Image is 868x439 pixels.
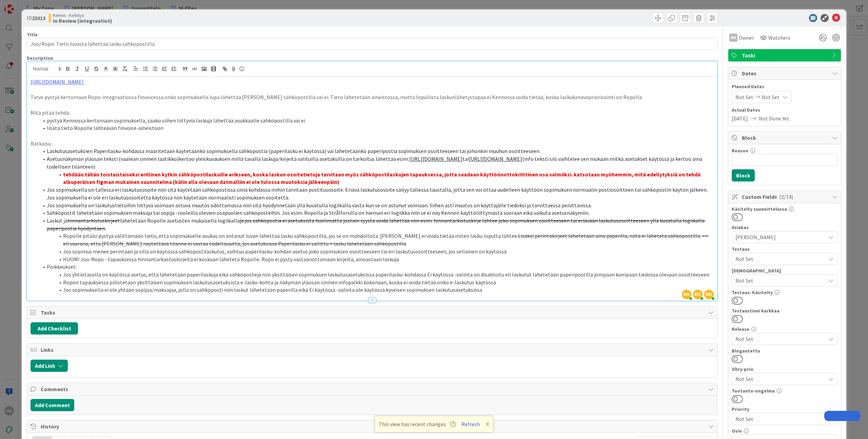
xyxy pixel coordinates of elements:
[41,422,705,431] span: History
[762,93,780,101] span: Not Set
[735,93,753,101] span: Not Set
[47,209,589,216] span: Sähköpostit lähetetään sopimuksen maksaja tai sopija -rooleilla olevien osapuolien sähköposteihin...
[732,367,837,371] div: Ohry-prio
[53,18,112,23] b: In Review (integraatiot)
[27,14,45,22] span: ID
[732,225,837,230] div: Asiakas
[735,335,826,343] span: Not Set
[732,268,837,273] div: [DEMOGRAPHIC_DATA]
[41,346,705,354] span: Links
[39,117,714,125] li: pystyä Kennossa kertomaan sopimuksella, saako siihen liittyviä laskuja lähettää asukkaalle sähköp...
[732,148,748,154] label: Reason
[735,233,826,241] span: [PERSON_NAME]
[759,114,789,122] span: Not Done Yet
[459,420,482,428] button: Refresh
[31,78,84,85] a: [URL][DOMAIN_NAME]
[732,107,837,114] span: Actual Dates
[469,155,522,162] a: [URL][DOMAIN_NAME]
[47,202,592,209] span: Jos sopimuksella on laskutustietoihin liittyvä voimaan astuva muutos odottamassa niin sitä hyödyn...
[742,193,829,201] span: Custom Fields
[735,414,822,424] span: Not Set
[732,428,837,433] div: Osio
[47,186,709,201] span: Jos sopimuksella on tallessa eri laskutusosoite niin sitä käytetään sähköpostissa siinä kohdassa ...
[53,13,112,18] span: Kenno - Kehitys
[31,109,714,117] p: Mitä pitää tehdä:
[735,255,826,263] span: Not Set
[768,34,790,42] span: Watchers
[732,169,755,182] button: Block
[31,360,68,372] button: Add Link
[409,155,462,162] a: [URL][DOMAIN_NAME]
[39,124,714,132] li: lisätä tieto Ropolle lähteävän finvoice-aineistoon
[32,15,45,21] b: 23313
[31,322,78,335] button: Add Checklist
[39,271,714,279] li: Jos yhtiötasolla on käytössä asetus, että lähetetään paperilaskuja eikä sähköposteja niin yksittä...
[732,308,837,313] div: Testaustiimi kurkkaa
[47,217,706,232] s: ja jos sähköpostia ei asetuksista huolimatta jostain syystä voida lähettää niin esim. hinnantarki...
[47,217,67,224] span: Laskut ja
[120,217,240,224] span: lähetetään Ropolle asetusten mukaisella logiikalla
[31,399,74,411] button: Add Comment
[732,388,837,393] div: Tuotanto-ongelma
[41,385,705,393] span: Comments
[27,55,53,61] span: Description
[742,69,829,77] span: Dates
[67,217,120,224] s: hinnantarkistuskirjeet
[693,290,703,299] span: MK
[732,207,837,211] div: Käsitelty suunnittelussa
[27,38,717,50] input: type card name here...
[105,225,106,232] span: .
[27,32,38,38] label: Title
[704,290,714,299] span: MK
[47,148,539,154] span: Laskutusasetuksien Paperilasku-kohdassa määritetään käytetäänkö sopimuksella sähköpostia (paperil...
[732,247,837,251] div: Testaus
[39,255,714,263] li: HUOM! Joo-Ropo - tapauksessa hinnantarkastuskirjeitä ei koskaan lähetetä Ropolle. Ropo ei pysty v...
[742,134,829,142] span: Block
[682,290,691,299] span: MK
[732,83,837,90] span: Planned Dates
[735,276,826,285] span: Not Set
[39,232,714,247] li: Ropolle pitäisi pystyä välittämään tieto, että sopimukselle asukas on antanut luvan lähettää lask...
[39,263,714,271] li: Poikkeukset:
[735,374,822,384] span: Not Set
[41,308,705,317] span: Tasks
[732,290,837,295] div: Testaus: Käsitelty
[47,155,409,162] span: Asetusnäkymän yläosan teksti (vaalean sininen laatikko)kertoo yleiskuvauksen millä tavalla laskuj...
[39,286,714,294] li: Jos sopimuksella ei ole yhtään sopijaa/maksajaa, jolla on sähköposti niin laskut lähetetään paper...
[379,420,456,428] span: This view has recent changes.
[779,193,793,200] span: ( 2/14 )
[742,51,829,59] span: Taski
[31,140,714,148] p: Ratkaisu:
[732,114,748,122] span: [DATE]
[39,279,714,286] li: Ropon tapauksessa piilotetaan yksittäisen sopimuksen laskutusasetuksista e-lasku-kohta ja näkymän...
[462,155,469,162] span: tai
[732,348,837,353] div: Blogautettu
[732,327,837,331] div: Release
[47,155,703,170] span: (info teksti siis vaihtelee sen mukaan mitkä asetukset käytössä ja kertoo aina todellisen tilanteen)
[63,171,702,186] strong: tehdään tähän toistaistaiseksi erillinen kytkin sähköpostilaskuille erikseen, koska laskun osoite...
[732,407,837,412] div: Priority
[39,248,714,255] li: Jos sopimus menee perintään ja sillä on käytössä sähköpostilaskutus, vaihtuu paperilasku-kohdan a...
[739,34,754,42] span: Owner
[31,93,714,101] p: Tarve pystyä kertomaan Ropo-integraatiossa finvoicessa onko sopimuksella lupa lähettää [PERSON_NA...
[729,34,737,42] div: MK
